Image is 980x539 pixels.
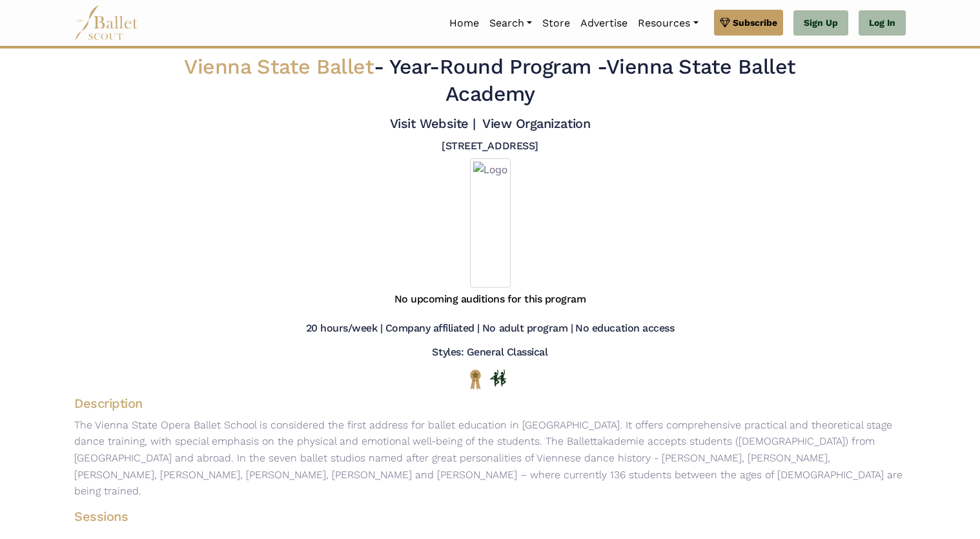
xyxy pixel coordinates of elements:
h5: Styles: General Classical [432,346,547,359]
h5: No upcoming auditions for this program [394,293,586,306]
img: gem.svg [720,16,730,30]
a: Sign Up [793,10,848,36]
span: Subscribe [733,16,777,30]
h5: No adult program | [482,322,573,335]
a: View Organization [482,116,590,131]
a: Search [484,10,537,37]
span: Year-Round Program - [389,54,606,79]
h2: - Vienna State Ballet Academy [145,54,835,107]
a: Advertise [575,10,633,37]
h4: Description [64,395,916,412]
a: Subscribe [714,10,783,36]
a: Log In [859,10,906,36]
img: Logo [470,158,511,288]
h4: Sessions [64,508,895,525]
h5: [STREET_ADDRESS] [442,140,538,153]
img: In Person [490,370,506,386]
h5: Company affiliated | [385,322,480,335]
span: Vienna State Ballet [184,54,374,79]
a: Store [537,10,575,37]
p: The Vienna State Opera Ballet School is considered the first address for ballet education in [GEO... [64,417,916,500]
a: Home [444,10,484,37]
a: Visit Website | [390,116,476,131]
h5: 20 hours/week | [306,322,383,335]
img: National [467,369,484,389]
h5: No education access [575,322,674,335]
a: Resources [633,10,703,37]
